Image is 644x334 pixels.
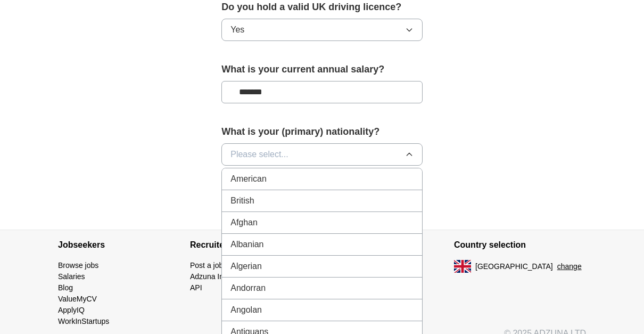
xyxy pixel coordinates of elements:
[230,148,288,161] span: Please select...
[230,282,266,295] span: Andorran
[230,238,263,251] span: Albanian
[190,283,202,292] a: API
[58,272,85,281] a: Salaries
[221,125,423,139] label: What is your (primary) nationality?
[230,23,244,36] span: Yes
[190,272,255,281] a: Adzuna Intelligence
[230,260,262,273] span: Algerian
[221,62,423,77] label: What is your current annual salary?
[58,261,98,270] a: Browse jobs
[230,216,258,229] span: Afghan
[475,261,553,272] span: [GEOGRAPHIC_DATA]
[58,295,97,303] a: ValueMyCV
[58,306,85,314] a: ApplyIQ
[58,283,73,292] a: Blog
[454,230,586,260] h4: Country selection
[230,304,262,316] span: Angolan
[58,317,109,325] a: WorkInStartups
[557,261,582,272] button: change
[221,19,423,41] button: Yes
[230,194,254,207] span: British
[230,173,267,185] span: American
[221,143,423,166] button: Please select...
[190,261,223,270] a: Post a job
[454,260,471,273] img: UK flag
